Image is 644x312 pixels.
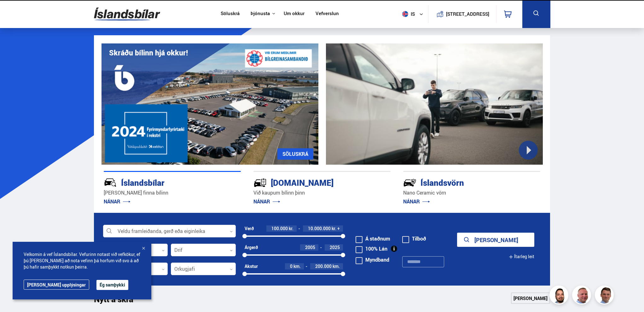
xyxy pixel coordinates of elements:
[284,11,305,17] a: Um okkur
[24,280,89,290] a: [PERSON_NAME] upplýsingar
[511,292,550,304] a: [PERSON_NAME]
[332,226,336,231] span: kr.
[104,176,117,189] img: JRvxyua_JYH6wB4c.svg
[402,11,408,17] img: svg+xml;base64,PHN2ZyB4bWxucz0iaHR0cDovL3d3dy53My5vcmcvMjAwMC9zdmciIHdpZHRoPSI1MTIiIGhlaWdodD0iNT...
[457,233,534,247] button: [PERSON_NAME]
[221,11,240,17] a: Söluskrá
[308,225,331,231] span: 10.000.000
[94,294,144,308] h1: Nýtt á skrá
[293,264,301,269] span: km.
[403,177,518,188] div: Íslandsvörn
[245,245,258,250] div: Árgerð
[290,263,293,269] span: 0
[104,177,218,188] div: Íslandsbílar
[432,5,493,23] a: [STREET_ADDRESS]
[253,189,391,196] p: Við kaupum bílinn þinn
[316,11,339,17] a: Vefverslun
[509,250,534,264] button: Ítarleg leit
[94,4,160,24] img: G0Ugv5HjCgRt.svg
[96,280,128,290] button: Ég samþykki
[104,198,131,205] a: NÁNAR
[245,226,254,231] div: Verð
[356,257,389,262] label: Myndband
[104,189,241,196] p: [PERSON_NAME] finna bílinn
[102,43,318,165] img: eKx6w-_Home_640_.png
[289,226,293,231] span: kr.
[245,264,258,269] div: Akstur
[403,189,540,196] p: Nano Ceramic vörn
[333,264,340,269] span: km.
[305,244,315,250] span: 2005
[449,11,487,17] button: [STREET_ADDRESS]
[403,176,416,189] img: -Svtn6bYgwAsiwNX.svg
[109,48,188,57] h1: Skráðu bílinn hjá okkur!
[330,244,340,250] span: 2025
[403,198,430,205] a: NÁNAR
[356,236,390,241] label: Á staðnum
[550,286,569,305] img: nhp88E3Fdnt1Opn2.png
[596,286,615,305] img: FbJEzSuNWCJXmdc-.webp
[315,263,332,269] span: 200.000
[251,11,270,17] button: Þjónusta
[573,286,592,305] img: siFngHWaQ9KaOqBr.png
[337,226,340,231] span: +
[400,11,415,17] span: is
[400,5,428,23] button: is
[253,177,368,188] div: [DOMAIN_NAME]
[402,236,426,241] label: Tilboð
[356,246,387,251] label: 100% Lán
[277,148,313,160] a: SÖLUSKRÁ
[253,176,267,189] img: tr5P-W3DuiFaO7aO.svg
[24,251,140,270] span: Velkomin á vef Íslandsbílar. Vefurinn notast við vefkökur, ef þú [PERSON_NAME] að nota vefinn þá ...
[271,225,288,231] span: 100.000
[253,198,280,205] a: NÁNAR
